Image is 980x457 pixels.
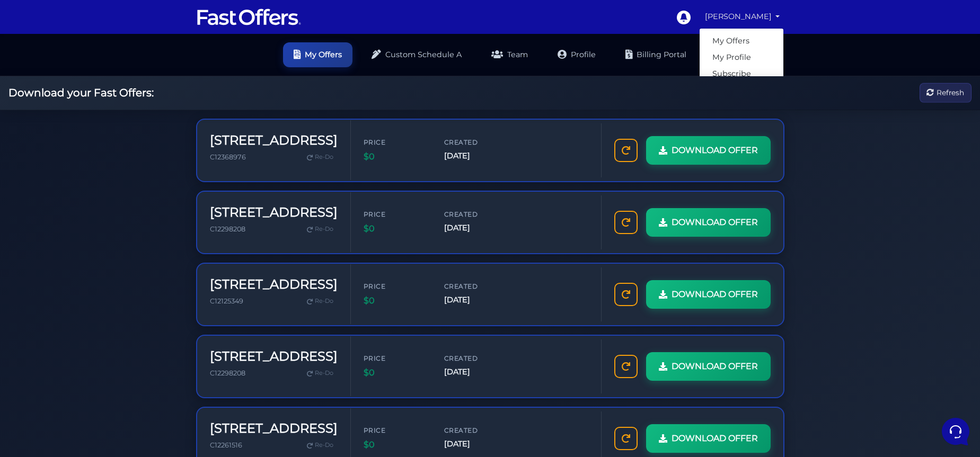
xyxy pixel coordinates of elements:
[672,216,758,229] span: DOWNLOAD OFFER
[615,42,697,67] a: Billing Portal
[210,369,245,377] span: C12298208
[17,118,38,139] img: dark
[364,294,427,308] span: $0
[940,416,972,447] iframe: Customerly Messenger Launcher
[210,297,243,305] span: C12125349
[364,222,427,236] span: $0
[700,49,783,66] a: My Profile
[24,214,173,225] input: Search for an Article...
[210,205,338,220] h3: [STREET_ADDRESS]
[210,133,338,148] h3: [STREET_ADDRESS]
[699,28,784,103] div: [PERSON_NAME]
[937,87,964,98] span: Refresh
[444,222,508,234] span: [DATE]
[210,441,242,449] span: C12261516
[17,191,72,200] span: Find an Answer
[8,86,154,99] h2: Download your Fast Offers:
[17,149,195,170] button: Start a Conversation
[444,281,508,291] span: Created
[303,438,338,452] a: Re-Do
[13,113,199,145] a: Fast Offers SupportIt should be even easier than before[DATE]
[210,421,338,436] h3: [STREET_ADDRESS]
[283,42,352,67] a: My Offers
[45,76,168,87] span: Fast Offers Support
[364,209,427,219] span: Price
[315,153,333,162] span: Re-Do
[364,425,427,435] span: Price
[444,209,508,219] span: Created
[138,340,204,364] button: Help
[174,76,195,86] p: [DATE]
[303,150,338,164] a: Re-Do
[672,288,758,301] span: DOWNLOAD OFFER
[315,297,333,306] span: Re-Do
[646,136,771,165] a: DOWNLOAD OFFER
[920,83,972,103] button: Refresh
[444,366,508,378] span: [DATE]
[315,441,333,450] span: Re-Do
[700,33,783,49] a: My Offers
[32,355,50,364] p: Home
[8,340,74,364] button: Home
[672,432,758,445] span: DOWNLOAD OFFER
[303,366,338,380] a: Re-Do
[76,155,148,164] span: Start a Conversation
[91,355,121,364] p: Messages
[210,349,338,364] h3: [STREET_ADDRESS]
[364,366,427,380] span: $0
[646,424,771,453] a: DOWNLOAD OFFER
[646,208,771,237] a: DOWNLOAD OFFER
[701,6,784,27] a: [PERSON_NAME]
[17,77,38,98] img: dark
[210,153,246,161] span: C12368976
[315,225,333,234] span: Re-Do
[171,59,195,68] a: See all
[210,277,338,292] h3: [STREET_ADDRESS]
[672,360,758,373] span: DOWNLOAD OFFER
[481,42,538,67] a: Team
[444,150,508,162] span: [DATE]
[210,225,245,233] span: C12298208
[74,340,139,364] button: Messages
[444,438,508,450] span: [DATE]
[364,353,427,363] span: Price
[45,117,168,128] span: Fast Offers Support
[315,369,333,378] span: Re-Do
[364,137,427,147] span: Price
[303,294,338,308] a: Re-Do
[364,438,427,452] span: $0
[8,8,178,42] h2: Hello [PERSON_NAME] 👋
[303,222,338,236] a: Re-Do
[547,42,606,67] a: Profile
[364,150,427,164] span: $0
[646,280,771,309] a: DOWNLOAD OFFER
[444,294,508,306] span: [DATE]
[45,130,168,140] p: It should be even easier than before
[364,281,427,291] span: Price
[646,352,771,381] a: DOWNLOAD OFFER
[45,89,168,100] p: Hi [PERSON_NAME], Happy New Year, Sorry for the delay. Next time it happens let us know what the ...
[13,72,199,104] a: Fast Offers SupportHi [PERSON_NAME], Happy New Year, Sorry for the delay. Next time it happens le...
[444,353,508,363] span: Created
[164,355,178,364] p: Help
[361,42,472,67] a: Custom Schedule A
[444,425,508,435] span: Created
[174,117,195,127] p: [DATE]
[17,59,86,68] span: Your Conversations
[444,137,508,147] span: Created
[672,144,758,157] span: DOWNLOAD OFFER
[132,191,195,200] a: Open Help Center
[700,66,783,82] a: Subscribe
